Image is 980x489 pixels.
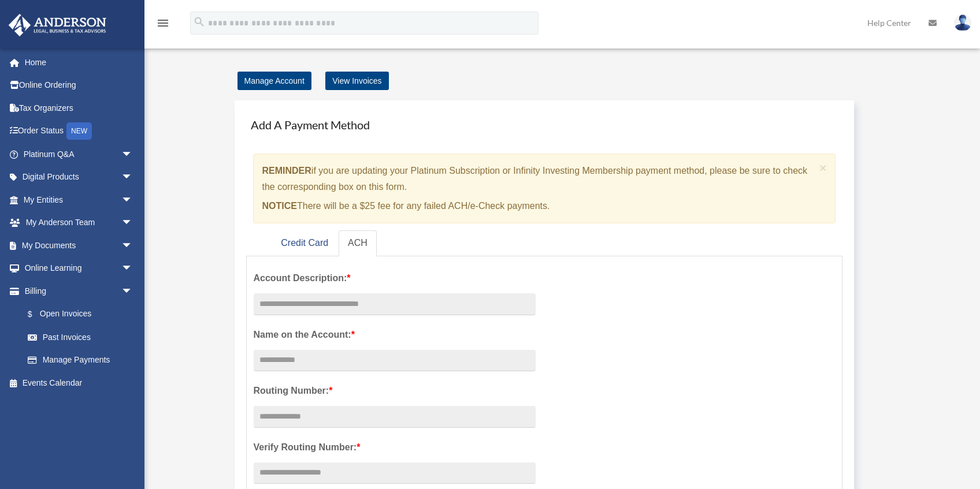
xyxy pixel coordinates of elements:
[34,307,40,322] span: $
[66,122,92,140] div: NEW
[262,201,297,211] strong: NOTICE
[254,439,536,456] label: Verify Routing Number:
[8,51,150,74] a: Home
[121,257,144,281] span: arrow_drop_down
[253,154,836,223] div: if you are updating your Platinum Subscription or Infinity Investing Membership payment method, p...
[8,96,150,120] a: Tax Organizers
[121,211,144,235] span: arrow_drop_down
[8,211,150,234] a: My Anderson Teamarrow_drop_down
[246,112,843,137] h4: Add A Payment Method
[339,230,377,256] a: ACH
[254,327,536,343] label: Name on the Account:
[16,303,150,326] a: $Open Invoices
[254,383,536,399] label: Routing Number:
[272,230,337,256] a: Credit Card
[121,166,144,189] span: arrow_drop_down
[156,16,170,30] i: menu
[156,20,170,30] a: menu
[8,371,150,394] a: Events Calendar
[121,279,144,303] span: arrow_drop_down
[193,16,206,28] i: search
[254,270,536,286] label: Account Description:
[8,120,150,143] a: Order StatusNEW
[954,14,971,31] img: User Pic
[121,143,144,166] span: arrow_drop_down
[8,257,150,280] a: Online Learningarrow_drop_down
[262,198,815,214] p: There will be a $25 fee for any failed ACH/e-Check payments.
[16,326,150,349] a: Past Invoices
[8,188,150,211] a: My Entitiesarrow_drop_down
[325,72,388,90] a: View Invoices
[8,166,150,189] a: Digital Productsarrow_drop_down
[5,14,110,36] img: Anderson Advisors Platinum Portal
[8,143,150,166] a: Platinum Q&Aarrow_drop_down
[8,74,150,97] a: Online Ordering
[121,234,144,257] span: arrow_drop_down
[8,234,150,257] a: My Documentsarrow_drop_down
[819,162,827,174] button: Close
[121,188,144,212] span: arrow_drop_down
[8,279,150,303] a: Billingarrow_drop_down
[819,161,827,174] span: ×
[237,72,311,90] a: Manage Account
[262,166,311,176] strong: REMINDER
[16,349,144,372] a: Manage Payments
